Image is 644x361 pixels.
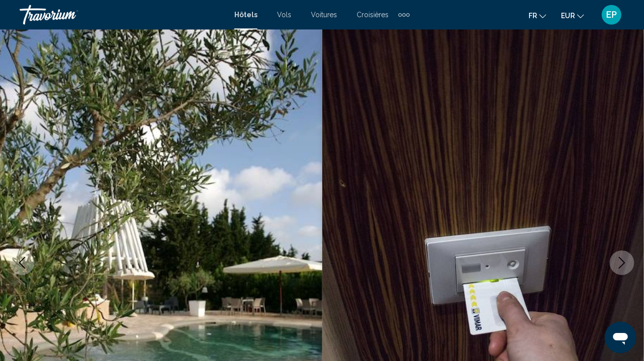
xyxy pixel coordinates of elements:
span: EP [606,10,617,20]
a: Vols [277,11,291,19]
button: Extra navigation items [398,7,410,23]
button: Next image [610,250,634,275]
a: Voitures [311,11,337,19]
span: fr [529,12,537,20]
a: Hôtels [234,11,257,19]
button: Change currency [561,8,584,23]
span: EUR [561,12,575,20]
a: Croisières [357,11,389,19]
button: Previous image [10,250,34,275]
a: Travorium [20,5,224,25]
button: Change language [529,8,546,23]
button: User Menu [599,4,624,25]
iframe: Bouton de lancement de la fenêtre de messagerie [605,322,636,353]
